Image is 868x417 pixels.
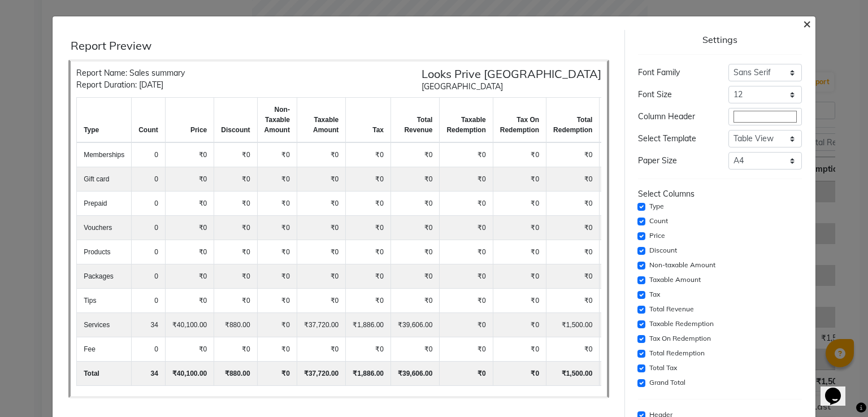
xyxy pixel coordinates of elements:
[132,362,166,386] td: 34
[649,289,660,299] label: Tax
[77,142,132,167] td: Memberships
[77,337,132,362] td: Fee
[600,216,645,240] td: ₹0
[77,289,132,313] td: Tips
[630,133,720,145] div: Select Template
[77,167,132,192] td: Gift card
[546,240,600,264] td: ₹0
[803,15,811,32] span: ×
[440,216,493,240] td: ₹0
[649,348,705,358] label: Total Redemption
[132,216,166,240] td: 0
[391,240,440,264] td: ₹0
[493,337,546,362] td: ₹0
[297,337,345,362] td: ₹0
[440,167,493,192] td: ₹0
[165,240,214,264] td: ₹0
[257,289,297,313] td: ₹0
[546,289,600,313] td: ₹0
[649,363,677,373] label: Total Tax
[257,337,297,362] td: ₹0
[297,216,345,240] td: ₹0
[165,192,214,216] td: ₹0
[546,362,600,386] td: ₹1,500.00
[440,98,493,143] th: taxable redemption
[77,98,132,143] th: type
[391,313,440,337] td: ₹39,606.00
[77,362,132,386] td: Total
[600,98,645,143] th: total tax
[649,245,677,255] label: Discount
[546,192,600,216] td: ₹0
[649,216,668,226] label: Count
[346,216,391,240] td: ₹0
[391,216,440,240] td: ₹0
[440,264,493,289] td: ₹0
[165,289,214,313] td: ₹0
[546,98,600,143] th: total redemption
[297,264,345,289] td: ₹0
[346,313,391,337] td: ₹1,886.00
[257,192,297,216] td: ₹0
[297,142,345,167] td: ₹0
[214,98,257,143] th: discount
[346,264,391,289] td: ₹0
[440,192,493,216] td: ₹0
[257,216,297,240] td: ₹0
[391,142,440,167] td: ₹0
[422,81,601,93] div: [GEOGRAPHIC_DATA]
[214,264,257,289] td: ₹0
[600,289,645,313] td: ₹0
[638,188,802,200] div: Select Columns
[440,313,493,337] td: ₹0
[346,167,391,192] td: ₹0
[493,362,546,386] td: ₹0
[257,142,297,167] td: ₹0
[391,167,440,192] td: ₹0
[77,216,132,240] td: Vouchers
[600,167,645,192] td: ₹0
[493,264,546,289] td: ₹0
[422,67,601,81] h5: Looks Prive [GEOGRAPHIC_DATA]
[132,337,166,362] td: 0
[546,142,600,167] td: ₹0
[600,337,645,362] td: ₹0
[630,67,720,79] div: Font Family
[214,313,257,337] td: ₹880.00
[257,167,297,192] td: ₹0
[346,192,391,216] td: ₹0
[165,264,214,289] td: ₹0
[346,142,391,167] td: ₹0
[649,377,685,388] label: Grand Total
[546,216,600,240] td: ₹0
[214,362,257,386] td: ₹880.00
[77,264,132,289] td: Packages
[297,192,345,216] td: ₹0
[440,142,493,167] td: ₹0
[391,98,440,143] th: total revenue
[493,98,546,143] th: tax on redemption
[346,337,391,362] td: ₹0
[440,289,493,313] td: ₹0
[649,201,664,211] label: Type
[440,362,493,386] td: ₹0
[649,275,701,285] label: Taxable Amount
[297,167,345,192] td: ₹0
[297,362,345,386] td: ₹37,720.00
[297,289,345,313] td: ₹0
[649,319,714,329] label: Taxable Redemption
[493,240,546,264] td: ₹0
[391,264,440,289] td: ₹0
[630,89,720,101] div: Font Size
[440,337,493,362] td: ₹0
[649,260,715,270] label: Non-taxable Amount
[600,264,645,289] td: ₹0
[546,167,600,192] td: ₹0
[600,240,645,264] td: ₹0
[165,216,214,240] td: ₹0
[391,337,440,362] td: ₹0
[214,216,257,240] td: ₹0
[132,240,166,264] td: 0
[76,79,185,91] div: Report Duration: [DATE]
[649,231,665,241] label: Price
